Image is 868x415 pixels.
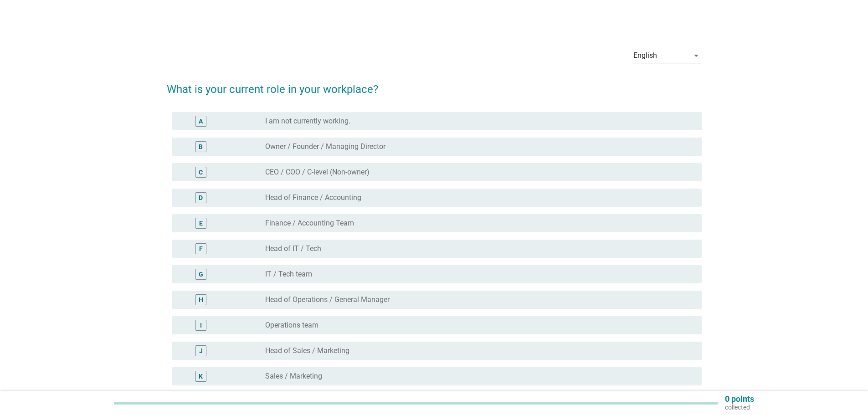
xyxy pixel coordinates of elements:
[199,244,203,254] div: F
[199,270,203,279] div: G
[265,193,361,202] label: Head of Finance / Accounting
[199,168,203,177] div: C
[199,219,203,228] div: E
[725,395,754,403] p: 0 points
[265,346,349,355] label: Head of Sales / Marketing
[265,168,370,177] label: CEO / COO / C-level (Non-owner)
[265,219,354,228] label: Finance / Accounting Team
[199,193,203,203] div: D
[265,372,322,381] label: Sales / Marketing
[265,270,312,279] label: IT / Tech team
[265,244,321,253] label: Head of IT / Tech
[633,51,657,60] div: English
[200,321,202,330] div: I
[199,295,203,305] div: H
[199,142,203,152] div: B
[265,117,350,126] label: I am not currently working.
[265,142,385,151] label: Owner / Founder / Managing Director
[199,372,203,381] div: K
[167,72,702,97] h2: What is your current role in your workplace?
[265,321,318,330] label: Operations team
[725,403,754,411] p: collected
[265,295,390,304] label: Head of Operations / General Manager
[199,117,203,126] div: A
[691,50,702,61] i: arrow_drop_down
[199,346,203,356] div: J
